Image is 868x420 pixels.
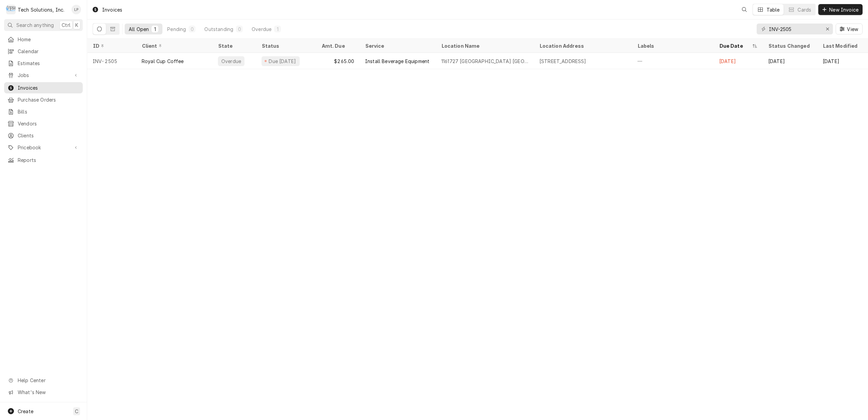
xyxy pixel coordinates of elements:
span: Bills [18,108,79,115]
div: Location Name [441,42,527,49]
button: Search anythingCtrlK [4,19,83,31]
a: Home [4,34,83,45]
span: K [75,21,78,29]
span: Home [18,36,79,43]
div: Client [142,42,206,49]
div: 1161727 [GEOGRAPHIC_DATA] [GEOGRAPHIC_DATA] [441,58,528,65]
a: Purchase Orders [4,94,83,105]
a: Bills [4,106,83,117]
span: Calendar [18,48,79,55]
div: [DATE] [714,53,763,69]
div: All Open [129,26,149,33]
a: Go to What's New [4,387,83,398]
button: New Invoice [818,4,863,15]
div: Amt. Due [321,42,353,49]
span: Create [18,408,33,414]
div: — [632,53,714,69]
div: [DATE] [763,53,817,69]
span: Help Center [18,377,79,384]
div: Status Changed [768,42,812,49]
a: Go to Jobs [4,70,83,81]
div: 0 [190,26,194,33]
span: Search anything [16,21,54,29]
div: Due [DATE] [268,58,297,65]
a: Calendar [4,46,83,57]
a: Go to Help Center [4,375,83,386]
span: C [75,408,78,415]
div: Tech Solutions, Inc. [18,6,64,13]
div: 0 [237,26,241,33]
span: Estimates [18,60,79,67]
a: Go to Pricebook [4,142,83,153]
span: Clients [18,132,79,139]
div: Tech Solutions, Inc.'s Avatar [6,5,16,14]
div: Table [767,6,780,13]
input: Keyword search [769,24,820,34]
div: Pending [167,26,186,33]
div: 1 [153,26,157,33]
span: What's New [18,389,79,396]
div: [STREET_ADDRESS] [539,58,586,65]
div: Due Date [719,42,751,49]
div: INV-2505 [87,53,136,69]
div: Last Modified [823,42,859,49]
span: Reports [18,156,79,164]
div: Labels [637,42,708,49]
a: Estimates [4,58,83,69]
span: Purchase Orders [18,96,79,103]
div: ID [93,42,129,49]
div: [DATE] [817,53,866,69]
a: Vendors [4,118,83,129]
div: Location Address [539,42,625,49]
span: View [846,26,859,33]
span: New Invoice [828,6,860,13]
div: Outstanding [204,26,233,33]
span: Pricebook [18,144,69,151]
div: $265.00 [316,53,360,69]
div: Install Beverage Equipment [365,58,429,65]
a: Clients [4,130,83,141]
div: 1 [275,26,280,33]
div: T [6,5,16,14]
div: Cards [798,6,811,13]
span: Invoices [18,84,79,91]
div: Overdue [221,58,242,65]
div: State [218,42,251,49]
span: Ctrl [62,21,70,29]
button: Erase input [822,24,833,34]
div: Status [262,42,309,49]
div: LP [72,5,81,14]
a: Invoices [4,82,83,93]
div: Overdue [252,26,271,33]
span: Vendors [18,120,79,127]
button: View [836,24,863,34]
button: Open search [739,4,750,15]
div: Lisa Paschal's Avatar [72,5,81,14]
div: Service [365,42,429,49]
div: Royal Cup Coffee [142,58,184,65]
a: Reports [4,154,83,166]
span: Jobs [18,72,69,79]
